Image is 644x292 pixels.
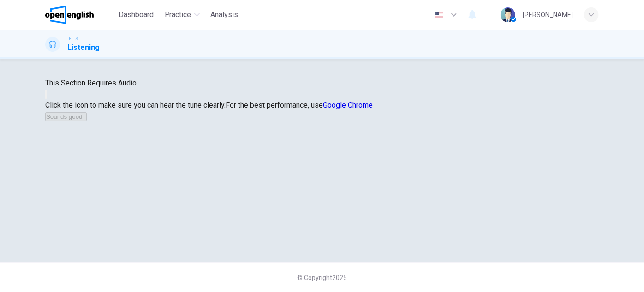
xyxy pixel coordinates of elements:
h1: Listening [67,42,100,53]
span: Click the icon to make sure you can hear the tune clearly. [45,101,226,109]
a: OpenEnglish logo [45,6,115,24]
span: For the best performance, use [226,101,373,109]
span: Analysis [211,9,239,20]
span: IELTS [67,36,78,42]
a: Google Chrome [323,101,373,109]
span: This Section Requires Audio [45,79,137,87]
button: Sounds good! [45,112,87,121]
span: © Copyright 2025 [297,274,347,281]
button: Practice [161,6,203,23]
span: Practice [165,9,191,20]
img: en [433,12,445,18]
span: Dashboard [119,9,154,20]
img: Profile picture [501,7,515,22]
button: Dashboard [115,6,157,23]
img: OpenEnglish logo [45,6,94,24]
div: [PERSON_NAME] [523,9,573,20]
button: Analysis [207,6,242,23]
